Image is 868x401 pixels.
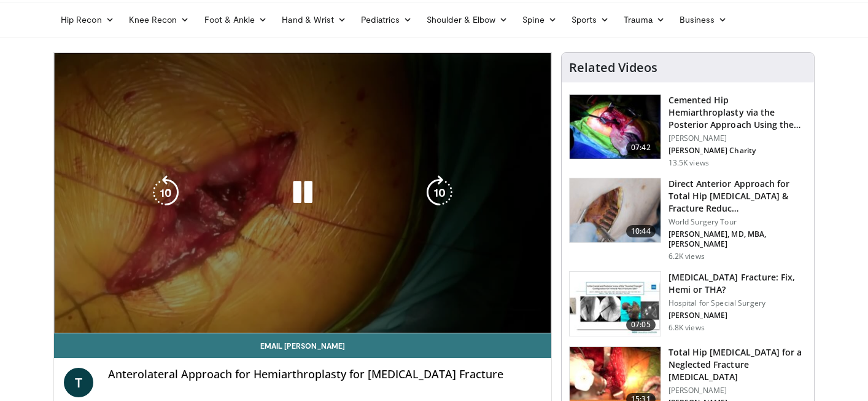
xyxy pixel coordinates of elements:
[569,94,807,168] a: 07:42 Cemented Hip Hemiarthroplasty via the Posterior Approach Using the S… [PERSON_NAME] [PERSON...
[570,272,661,336] img: 5b7a0747-e942-4b85-9d8f-d50a64f0d5dd.150x105_q85_crop-smart_upscale.jpg
[570,95,661,159] img: c66cfaa8-3ad4-4c68-92de-7144ce094961.150x105_q85_crop-smart_upscale.jpg
[668,323,705,333] p: 6.8K views
[668,146,807,156] p: [PERSON_NAME] Charity
[668,386,807,395] p: [PERSON_NAME]
[668,217,807,227] p: World Surgery Tour
[626,141,656,154] span: 07:42
[668,311,807,320] p: [PERSON_NAME]
[64,368,93,397] a: T
[672,7,735,32] a: Business
[569,178,807,261] a: 10:44 Direct Anterior Approach for Total Hip [MEDICAL_DATA] & Fracture Reduc… World Surgery Tour ...
[616,7,672,32] a: Trauma
[668,178,807,215] h3: Direct Anterior Approach for Total Hip [MEDICAL_DATA] & Fracture Reduc…
[54,53,551,333] video-js: Video Player
[626,225,656,237] span: 10:44
[569,60,657,75] h4: Related Videos
[668,252,705,261] p: 6.2K views
[668,229,807,249] p: [PERSON_NAME], MD, MBA, [PERSON_NAME]
[122,7,197,32] a: Knee Recon
[668,346,807,383] h3: Total Hip [MEDICAL_DATA] for a Neglected Fracture [MEDICAL_DATA]
[668,298,807,308] p: Hospital for Special Surgery
[53,7,122,32] a: Hip Recon
[419,7,515,32] a: Shoulder & Elbow
[668,158,709,168] p: 13.5K views
[274,7,354,32] a: Hand & Wrist
[569,271,807,336] a: 07:05 [MEDICAL_DATA] Fracture: Fix, Hemi or THA? Hospital for Special Surgery [PERSON_NAME] 6.8K ...
[515,7,564,32] a: Spine
[668,271,807,296] h3: [MEDICAL_DATA] Fracture: Fix, Hemi or THA?
[626,319,656,331] span: 07:05
[197,7,275,32] a: Foot & Ankle
[354,7,419,32] a: Pediatrics
[668,133,807,143] p: [PERSON_NAME]
[668,94,807,131] h3: Cemented Hip Hemiarthroplasty via the Posterior Approach Using the S…
[564,7,617,32] a: Sports
[54,333,551,358] a: Email [PERSON_NAME]
[108,368,541,381] h4: Anterolateral Approach for Hemiarthroplasty for [MEDICAL_DATA] Fracture
[570,178,661,242] img: 1b49c4dc-6725-42ca-b2d9-db8c5331b74b.150x105_q85_crop-smart_upscale.jpg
